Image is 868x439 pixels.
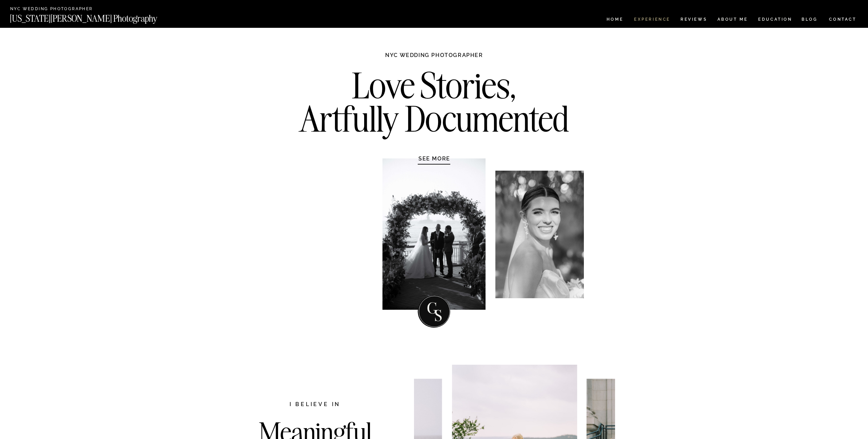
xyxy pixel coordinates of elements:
a: HOME [605,17,625,23]
h2: I believe in [254,400,376,409]
a: CONTACT [829,16,857,23]
a: EDUCATION [757,17,793,23]
a: Experience [634,17,670,23]
a: SEE MORE [402,155,467,162]
a: NYC Wedding Photographer [10,7,112,12]
h1: NYC WEDDING PHOTOGRAPHER [371,52,498,65]
a: BLOG [802,17,818,23]
a: ABOUT ME [717,17,748,23]
a: [US_STATE][PERSON_NAME] Photography [10,14,180,20]
h2: Love Stories, Artfully Documented [292,69,576,140]
a: REVIEWS [680,17,706,23]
